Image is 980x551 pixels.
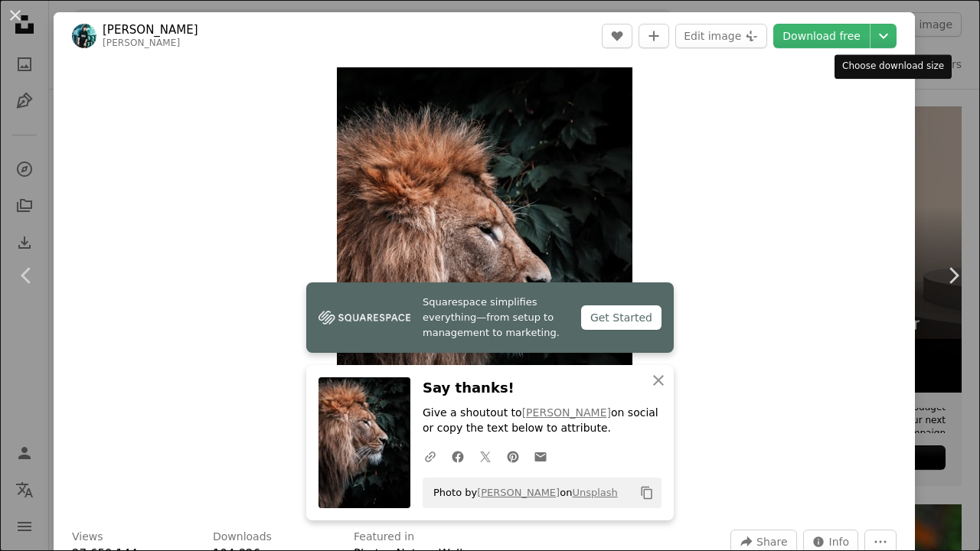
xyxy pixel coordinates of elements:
img: file-1747939142011-51e5cc87e3c9 [318,306,410,329]
h3: Downloads [213,530,272,545]
a: Share on Twitter [472,441,499,471]
button: Like [602,24,632,48]
button: Copy to clipboard [634,480,660,506]
a: Unsplash [572,487,617,498]
a: Share over email [527,441,554,471]
img: Go to Mike van den Bos's profile [72,24,96,48]
a: Share on Pinterest [499,441,527,471]
button: Zoom in on this image [337,67,632,511]
img: lion lying on green grass during daytime [337,67,632,511]
div: Choose download size [835,54,952,79]
a: Squarespace simplifies everything—from setup to management to marketing.Get Started [306,282,674,353]
h3: Views [72,530,103,545]
a: Next [926,202,980,349]
span: Squarespace simplifies everything—from setup to management to marketing. [423,295,569,341]
a: [PERSON_NAME] [103,22,198,37]
a: Download free [773,24,870,48]
p: Give a shoutout to on social or copy the text below to attribute. [423,406,661,436]
button: Choose download size [871,24,897,48]
a: [PERSON_NAME] [522,406,611,419]
span: Photo by on [426,481,618,505]
div: Get Started [581,305,661,330]
button: Add to Collection [639,24,669,48]
h3: Say thanks! [423,377,661,399]
a: [PERSON_NAME] [477,487,560,498]
h3: Featured in [354,530,414,545]
a: Share on Facebook [444,441,472,471]
button: Edit image [675,24,767,48]
a: [PERSON_NAME] [103,37,180,48]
